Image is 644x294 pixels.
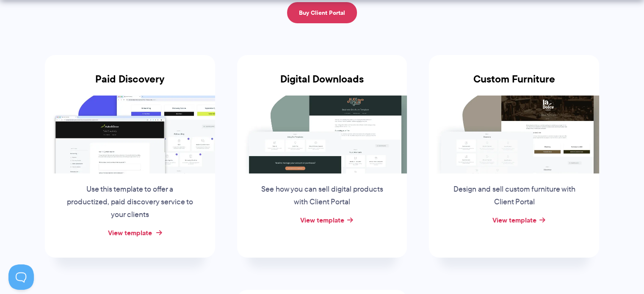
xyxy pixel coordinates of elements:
p: Use this template to offer a productized, paid discovery service to your clients [66,183,194,221]
h3: Digital Downloads [237,73,407,95]
h3: Custom Furniture [429,73,599,95]
a: View template [492,215,536,225]
iframe: Toggle Customer Support [8,264,34,290]
a: Buy Client Portal [287,2,357,23]
p: See how you can sell digital products with Client Portal [257,183,386,209]
a: View template [300,215,344,225]
h3: Paid Discovery [45,73,215,95]
a: View template [108,228,152,238]
p: Design and sell custom furniture with Client Portal [450,183,578,209]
